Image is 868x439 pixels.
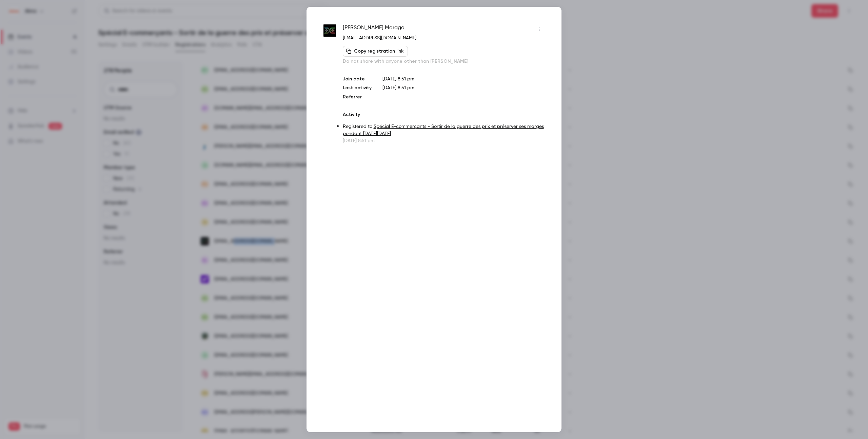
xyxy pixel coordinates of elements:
[343,36,416,40] a: [EMAIL_ADDRESS][DOMAIN_NAME]
[343,124,544,136] a: Spécial E-commerçants - Sortir de la guerre des prix et préserver ses marges pendant [DATE][DATE]
[343,94,372,100] p: Referrer
[343,111,545,118] p: Activity
[343,76,372,82] p: Join date
[382,76,545,82] p: [DATE] 8:51 pm
[343,58,545,65] p: Do not share with anyone other than [PERSON_NAME]
[343,46,408,57] button: Copy registration link
[343,24,405,35] span: [PERSON_NAME] Moraga
[343,137,545,144] p: [DATE] 8:51 pm
[343,123,545,137] p: Registered to
[343,84,372,92] p: Last activity
[382,85,414,90] span: [DATE] 8:51 pm
[323,24,336,37] img: fun-esports.com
